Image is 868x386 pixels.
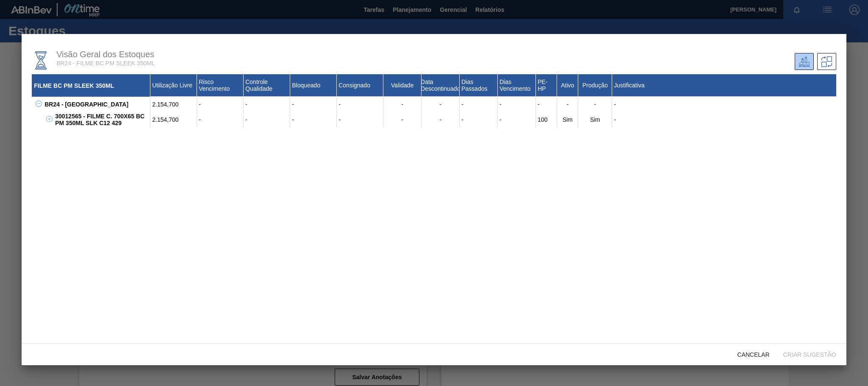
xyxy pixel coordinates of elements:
div: - [536,97,557,112]
div: - [422,97,460,112]
div: - [197,97,244,112]
div: Consignado [337,74,383,97]
div: Data Descontinuado [422,74,460,97]
div: - [290,97,337,112]
span: Visão Geral dos Estoques [56,50,154,59]
div: - [337,97,383,112]
div: - [383,112,422,127]
div: Sugestões de Trasferência [817,53,836,70]
div: - [197,112,244,127]
div: Controle Qualidade [244,74,290,97]
div: - [612,112,836,127]
div: Ativo [557,74,578,97]
div: Sim [578,112,612,127]
div: Justificativa [612,74,836,97]
div: Produção [578,74,612,97]
button: Criar sugestão [776,347,843,362]
div: - [422,112,460,127]
div: - [498,112,536,127]
div: PE-HP [536,74,557,97]
span: BR24 - FILME BC PM SLEEK 350ML [56,60,155,67]
div: BR24 - [GEOGRAPHIC_DATA] [42,97,150,112]
div: - [337,112,383,127]
span: Criar sugestão [776,351,843,358]
div: Bloqueado [290,74,337,97]
div: - [244,112,290,127]
div: Unidade Atual/ Unidades [795,53,814,70]
div: - [460,112,498,127]
div: Dias Vencimento [498,74,536,97]
div: - [578,97,612,112]
div: - [498,97,536,112]
div: 2.154,700 [150,97,197,112]
div: Sim [557,112,578,127]
div: Validade [383,74,422,97]
div: - [557,97,578,112]
div: FILME BC PM SLEEK 350ML [32,74,150,97]
div: Utilização Livre [150,74,197,97]
div: 30012565 - FILME C. 700X65 BC PM 350ML SLK C12 429 [53,112,150,127]
div: Risco Vencimento [197,74,244,97]
span: Cancelar [730,351,776,358]
div: - [244,97,290,112]
div: 100 [536,112,557,127]
button: Cancelar [730,347,776,362]
div: 2.154,700 [150,112,197,127]
div: - [383,97,422,112]
div: - [612,97,836,112]
div: - [290,112,337,127]
div: Dias Passados [460,74,498,97]
div: - [460,97,498,112]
